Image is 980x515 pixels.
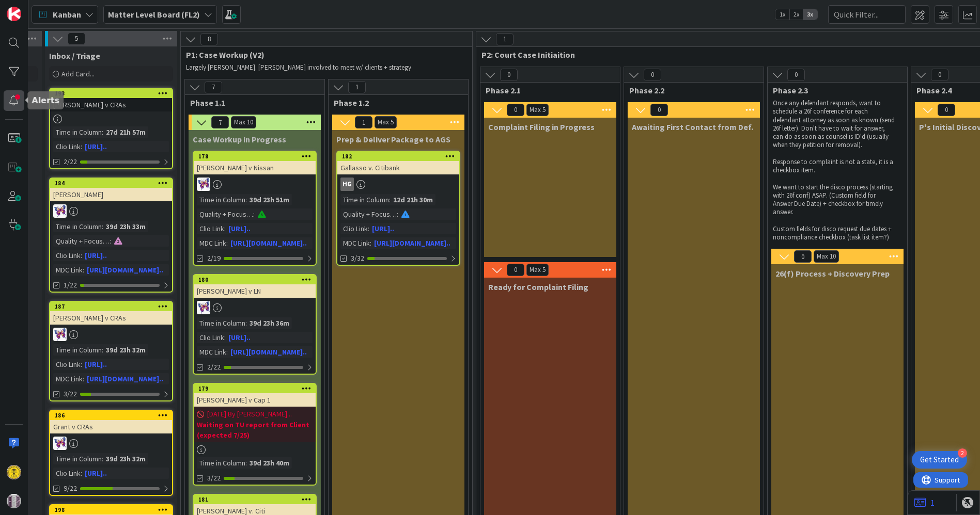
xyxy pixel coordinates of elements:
span: : [102,126,103,138]
div: Max 10 [234,120,253,125]
div: 178[PERSON_NAME] v Nissan [194,152,316,174]
span: Complaint Filing in Progress [488,122,595,132]
a: 182Gallasso v. CitibankHGTime in Column:12d 21h 30mQuality + Focus Level:Clio Link:[URL]..MDC Lin... [336,151,460,266]
div: HG [340,178,354,191]
div: Gallasso v. Citibank [337,161,459,174]
a: [URL][DOMAIN_NAME].. [374,238,450,248]
div: Get Started [920,455,959,465]
div: 184[PERSON_NAME] [50,179,172,201]
div: 198 [50,505,172,514]
span: 7 [205,81,222,93]
div: 186 [55,412,172,419]
div: MDC Link [53,264,83,276]
img: DB [53,204,67,218]
div: [PERSON_NAME] v Nissan [194,161,316,174]
a: [URL][DOMAIN_NAME].. [87,265,163,275]
span: : [102,344,103,356]
div: 179 [194,384,316,393]
span: : [102,453,103,464]
span: 0 [938,104,955,116]
span: Support [22,2,47,14]
div: [PERSON_NAME] v Cap 1 [194,393,316,407]
div: 181 [198,496,316,503]
a: 180[PERSON_NAME] v LNDBTime in Column:39d 23h 36mClio Link:[URL]..MDC Link:[URL][DOMAIN_NAME]..2/22 [193,274,317,375]
a: [URL][DOMAIN_NAME].. [87,374,163,383]
div: Open Get Started checklist, remaining modules: 2 [912,451,967,469]
div: 187 [55,303,172,310]
div: Clio Link [53,250,81,261]
span: : [81,359,82,370]
span: 3x [803,9,817,20]
input: Quick Filter... [828,5,906,24]
span: 0 [787,69,805,81]
span: 1 [355,116,372,128]
span: 0 [644,69,661,81]
span: : [368,223,369,234]
div: 182 [337,152,459,161]
span: Phase 1.2 [334,98,455,108]
a: [URL].. [85,360,107,369]
span: 1 [348,81,366,93]
span: : [245,457,247,469]
div: Max 10 [817,254,836,259]
img: TG [7,465,21,479]
div: Time in Column [197,194,245,205]
span: : [102,221,103,232]
div: 179[PERSON_NAME] v Cap 1 [194,384,316,407]
div: 198 [55,506,172,513]
span: Kanban [53,8,81,21]
div: Time in Column [197,457,245,469]
div: Time in Column [53,221,102,232]
div: 39d 23h 32m [103,453,148,464]
div: DB [50,204,172,218]
p: Largely [PERSON_NAME]. [PERSON_NAME] involved to meet w/ clients + strategy [186,63,444,72]
div: 39d 23h 40m [247,457,292,469]
a: [URL][DOMAIN_NAME].. [230,238,307,248]
span: : [110,235,111,247]
p: We want to start the disco process (starting with 26f conf) ASAP. (Custom field for Answer Due Da... [773,183,895,217]
div: 180 [194,275,316,284]
div: 39d 23h 36m [247,317,292,329]
img: DB [197,301,210,314]
div: MDC Link [197,346,226,358]
img: avatar [7,494,21,508]
div: 2 [958,448,967,458]
div: Clio Link [53,468,81,479]
span: 3/32 [351,253,364,264]
div: 184 [50,179,172,188]
a: [URL][DOMAIN_NAME].. [230,347,307,357]
span: Phase 2.3 [773,85,894,95]
span: Phase 1.1 [190,98,312,108]
div: 27d 21h 57m [103,126,148,138]
span: 0 [507,264,524,276]
span: 5 [68,33,85,45]
div: 186Grant v CRAs [50,411,172,433]
span: [DATE] By [PERSON_NAME]... [207,409,292,420]
div: Grant v CRAs [50,420,172,433]
div: DB [50,437,172,450]
a: [URL].. [85,142,107,151]
a: [URL].. [372,224,394,233]
div: Clio Link [53,141,81,152]
div: Time in Column [53,126,102,138]
div: Max 5 [530,267,546,272]
span: P1: Case Workup (V2) [186,50,459,60]
div: Time in Column [197,317,245,329]
span: : [253,208,255,220]
span: Prep & Deliver Package to AGS [336,134,450,144]
span: 9/22 [64,483,77,494]
span: 0 [794,250,812,263]
div: 180[PERSON_NAME] v LN [194,275,316,298]
span: Add Card... [61,69,95,78]
span: 0 [650,104,668,116]
div: 39d 23h 33m [103,221,148,232]
div: Quality + Focus Level [340,208,397,220]
b: Waiting on TU report from Client (expected 7/25) [197,420,313,440]
div: Time in Column [53,453,102,464]
div: 184 [55,180,172,187]
span: : [83,264,84,276]
a: 193[PERSON_NAME] v CRAsTime in Column:27d 21h 57mClio Link:[URL]..2/22 [49,88,173,169]
div: 178 [198,153,316,160]
div: Quality + Focus Level [53,235,110,247]
p: Response to complaint is not a state, it is a checkbox item. [773,158,895,175]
